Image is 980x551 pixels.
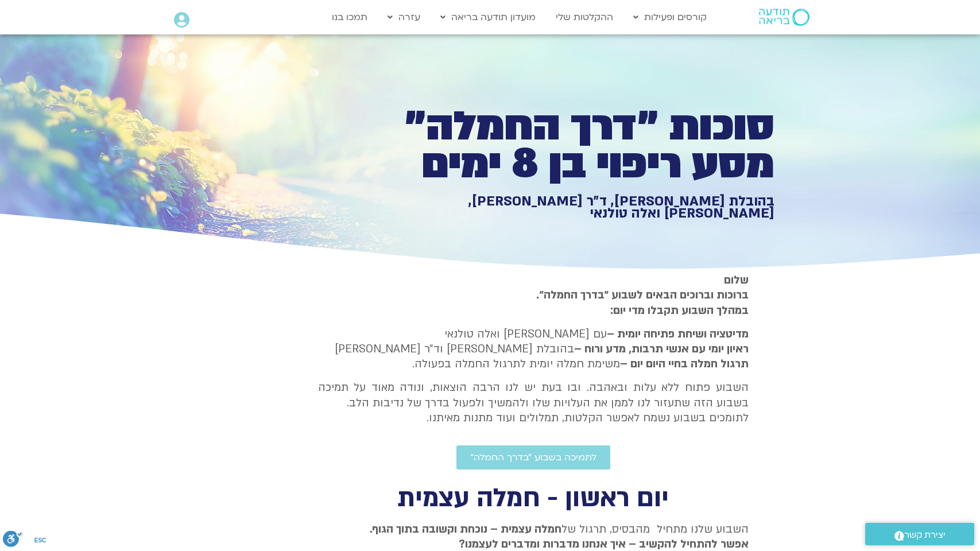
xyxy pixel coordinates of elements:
[904,527,946,543] span: יצירת קשר
[620,356,749,371] b: תרגול חמלה בחיי היום יום –
[627,6,712,28] a: קורסים ופעילות
[574,342,749,356] b: ראיון יומי עם אנשי תרבות, מדע ורוח –
[470,452,596,463] span: לתמיכה בשבוע ״בדרך החמלה״
[759,9,809,26] img: תודעה בריאה
[607,327,749,342] strong: מדיטציה ושיחת פתיחה יומית –
[435,6,541,28] a: מועדון תודעה בריאה
[318,327,749,372] p: עם [PERSON_NAME] ואלה טולנאי בהובלת [PERSON_NAME] וד״ר [PERSON_NAME] משימת חמלה יומית לתרגול החמל...
[377,108,774,183] h1: סוכות ״דרך החמלה״ מסע ריפוי בן 8 ימים
[318,380,749,425] p: השבוע פתוח ללא עלות ובאהבה. ובו בעת יש לנו הרבה הוצאות, ונודה מאוד על תמיכה בשבוע הזה שתעזור לנו ...
[724,273,749,288] strong: שלום
[865,523,974,545] a: יצירת קשר
[377,195,774,220] h1: בהובלת [PERSON_NAME], ד״ר [PERSON_NAME], [PERSON_NAME] ואלה טולנאי
[318,487,749,510] h2: יום ראשון - חמלה עצמית
[536,288,749,317] strong: ברוכות וברוכים הבאים לשבוע ״בדרך החמלה״. במהלך השבוע תקבלו מדי יום:
[326,6,373,28] a: תמכו בנו
[550,6,619,28] a: ההקלטות שלי
[382,6,426,28] a: עזרה
[456,445,610,469] a: לתמיכה בשבוע ״בדרך החמלה״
